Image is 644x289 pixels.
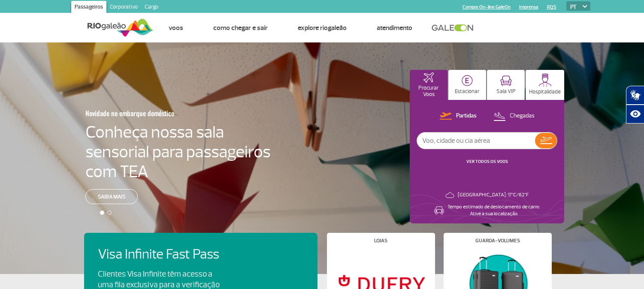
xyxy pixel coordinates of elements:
button: Estacionar [448,70,486,100]
a: Passageiros [71,1,106,15]
p: Chegadas [510,112,535,120]
button: Sala VIP [487,70,525,100]
img: vipRoom.svg [500,75,512,86]
p: Sala VIP [496,88,516,95]
img: hospitality.svg [538,73,552,87]
a: Explore RIOgaleão [298,24,347,32]
p: Partidas [456,112,477,120]
a: Compra On-line GaleOn [463,4,511,10]
a: Corporativo [106,1,141,15]
p: Procurar Voos [414,85,443,98]
h4: Lojas [374,238,387,243]
img: carParkingHome.svg [462,75,473,86]
a: Voos [169,24,183,32]
a: Saiba mais [85,189,138,204]
button: Hospitalidade [526,70,564,100]
button: Abrir recursos assistivos. [626,105,644,123]
button: VER TODOS OS VOOS [464,158,511,165]
p: Hospitalidade [529,89,561,95]
p: Tempo estimado de deslocamento de carro: Ative a sua localização [447,204,540,217]
button: Abrir tradutor de língua de sinais. [626,86,644,105]
input: Voo, cidade ou cia aérea [417,132,535,149]
p: [GEOGRAPHIC_DATA]: 17°C/62°F [458,192,529,199]
img: airplaneHomeActive.svg [423,72,434,83]
a: Atendimento [377,24,412,32]
h4: Visa Infinite Fast Pass [98,247,234,262]
h4: Conheça nossa sala sensorial para passageiros com TEA [85,122,271,181]
button: Chegadas [491,111,537,122]
a: Como chegar e sair [213,24,268,32]
button: Procurar Voos [410,70,447,100]
div: Plugin de acessibilidade da Hand Talk. [626,86,644,123]
a: Imprensa [519,4,538,10]
h3: Novidade no embarque doméstico [85,104,229,122]
h4: Guarda-volumes [475,238,520,243]
button: Partidas [437,111,479,122]
a: VER TODOS OS VOOS [466,159,508,164]
a: Cargo [141,1,162,15]
p: Estacionar [455,88,480,95]
a: RQS [547,4,556,10]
